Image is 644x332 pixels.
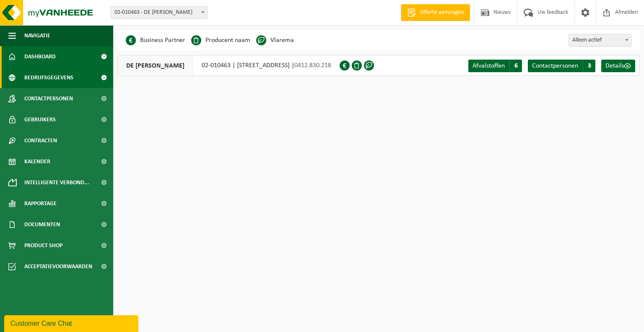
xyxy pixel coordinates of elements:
[532,63,578,69] span: Contactpersonen
[24,172,89,193] span: Intelligente verbond...
[583,60,595,72] span: 3
[191,34,250,47] li: Producent naam
[468,60,522,72] a: Afvalstoffen 6
[24,193,57,214] span: Rapportage
[569,34,631,47] span: Alleen actief
[569,34,631,46] span: Alleen actief
[528,60,595,72] a: Contactpersonen 3
[294,62,331,69] span: 0412.830.218
[4,314,140,332] iframe: chat widget
[473,63,505,69] span: Afvalstoffen
[111,6,208,19] span: 02-010463 - DE MULDER - GAVERE
[24,235,62,256] span: Product Shop
[24,88,73,109] span: Contactpersonen
[24,214,60,235] span: Documenten
[24,67,73,88] span: Bedrijfsgegevens
[111,7,207,18] span: 02-010463 - DE MULDER - GAVERE
[24,46,56,67] span: Dashboard
[24,130,57,151] span: Contracten
[256,34,294,47] li: Vlarema
[509,60,522,72] span: 6
[24,109,56,130] span: Gebruikers
[126,34,185,47] li: Business Partner
[24,256,92,277] span: Acceptatievoorwaarden
[118,55,193,76] span: DE [PERSON_NAME]
[605,63,624,69] span: Details
[117,55,340,76] div: 02-010463 | [STREET_ADDRESS] |
[24,25,50,46] span: Navigatie
[24,151,50,172] span: Kalender
[418,8,466,17] span: Offerte aanvragen
[401,4,470,21] a: Offerte aanvragen
[601,60,635,72] a: Details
